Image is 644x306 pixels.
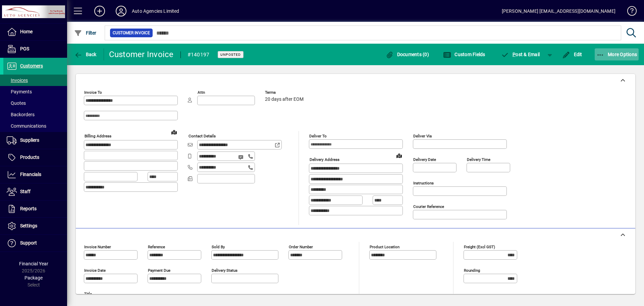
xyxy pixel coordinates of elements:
mat-label: Freight (excl GST) [464,245,495,249]
div: #140197 [187,49,210,60]
button: Custom Fields [441,48,487,60]
button: Post & Email [498,48,543,60]
span: More Options [596,52,637,57]
a: Staff [3,183,67,200]
span: Financial Year [19,261,48,266]
app-page-header-button: Back [67,48,104,60]
mat-label: Delivery status [212,268,237,273]
mat-label: Attn [198,90,205,95]
a: Settings [3,218,67,234]
span: ost & Email [501,52,540,57]
span: Package [24,275,43,280]
a: Quotes [3,97,67,109]
a: POS [3,41,67,57]
a: Support [3,235,67,252]
a: View on map [169,127,179,137]
a: Home [3,24,67,40]
a: Knowledge Base [622,1,636,23]
button: Filter [72,27,98,39]
mat-label: Title [84,292,92,296]
span: P [513,52,516,57]
span: Edit [562,52,582,57]
span: Products [20,155,39,160]
div: Auto Agencies Limited [132,6,179,16]
button: Back [72,48,98,60]
mat-label: Deliver To [309,134,327,138]
mat-label: Invoice To [84,90,102,95]
span: Back [74,52,97,57]
span: Filter [74,30,97,36]
button: Profile [110,5,132,17]
mat-label: Courier Reference [413,204,444,209]
mat-label: Deliver via [413,134,432,138]
span: Settings [20,223,37,228]
span: Home [20,29,33,34]
button: Send SMS [233,149,250,165]
mat-label: Sold by [212,245,225,249]
span: Communications [7,123,46,129]
a: Reports [3,201,67,217]
button: Add [89,5,110,17]
span: 20 days after EOM [265,97,304,102]
a: Invoices [3,75,67,86]
span: Terms [265,90,305,95]
span: Quotes [7,100,26,106]
span: Invoices [7,78,28,83]
span: Customers [20,63,43,69]
span: Custom Fields [443,52,485,57]
span: Backorders [7,112,35,117]
div: Customer Invoice [109,49,174,60]
span: Support [20,240,37,246]
a: Products [3,149,67,166]
a: Suppliers [3,132,67,149]
button: Edit [560,48,584,60]
span: Suppliers [20,137,39,143]
mat-label: Payment due [148,268,170,273]
mat-label: Delivery date [413,157,436,162]
mat-label: Product location [370,245,399,249]
mat-label: Delivery time [467,157,490,162]
a: Financials [3,166,67,183]
div: [PERSON_NAME] [EMAIL_ADDRESS][DOMAIN_NAME] [502,6,615,16]
mat-label: Instructions [413,181,434,185]
a: View on map [394,150,405,161]
mat-label: Order number [289,245,313,249]
a: Payments [3,86,67,97]
a: Communications [3,120,67,132]
mat-label: Reference [148,245,165,249]
mat-label: Invoice date [84,268,106,273]
span: Reports [20,206,37,211]
span: Unposted [220,52,241,57]
span: Documents (0) [385,52,429,57]
mat-label: Invoice number [84,245,111,249]
span: Financials [20,172,41,177]
button: Documents (0) [384,48,431,60]
button: More Options [595,48,639,60]
span: Customer Invoice [113,30,150,36]
span: POS [20,46,29,51]
span: Staff [20,189,31,194]
mat-label: Rounding [464,268,480,273]
span: Payments [7,89,32,94]
a: Backorders [3,109,67,120]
